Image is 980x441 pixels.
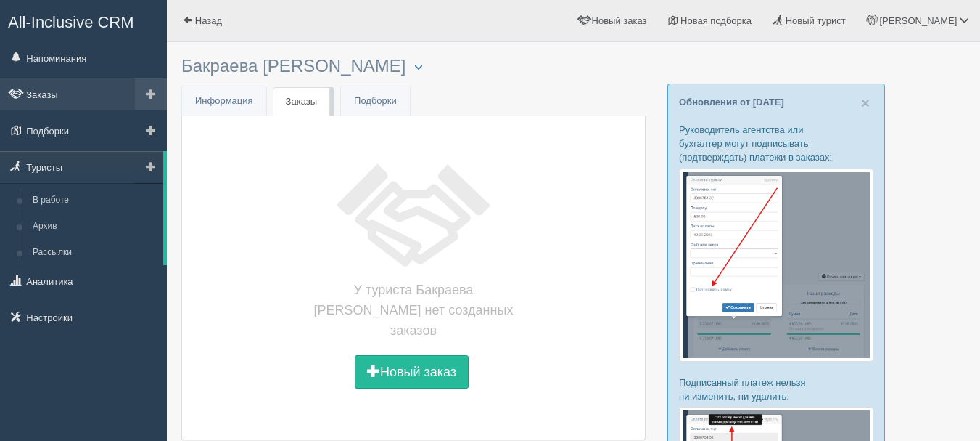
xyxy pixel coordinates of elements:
[341,86,410,116] a: Подборки
[181,57,646,76] h3: Бакраева [PERSON_NAME]
[26,187,163,214] a: В работе
[355,355,469,389] button: Новый заказ
[679,169,873,362] img: %D0%BF%D0%BE%D0%B4%D1%82%D0%B2%D0%B5%D1%80%D0%B6%D0%B4%D0%B5%D0%BD%D0%B8%D0%B5-%D0%BE%D0%BF%D0%BB...
[879,15,957,26] span: [PERSON_NAME]
[195,95,253,106] span: Информация
[679,97,784,108] a: Обновления от [DATE]
[8,13,134,31] span: All-Inclusive CRM
[182,86,266,116] a: Информация
[679,123,873,164] p: Руководитель агентства или бухгалтер могут подписывать (подтверждать) платежи в заказах:
[26,214,163,240] a: Архив
[680,15,752,26] span: Новая подборка
[26,240,163,266] a: Рассылки
[1,1,166,41] a: All-Inclusive CRM
[305,280,522,341] h4: У туриста Бакраева [PERSON_NAME] нет созданных заказов
[195,15,222,26] span: Назад
[592,15,647,26] span: Новый заказ
[861,95,870,110] button: Close
[273,87,330,117] a: Заказы
[861,94,870,111] span: ×
[786,15,846,26] span: Новый турист
[679,376,873,403] p: Подписанный платеж нельзя ни изменить, ни удалить:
